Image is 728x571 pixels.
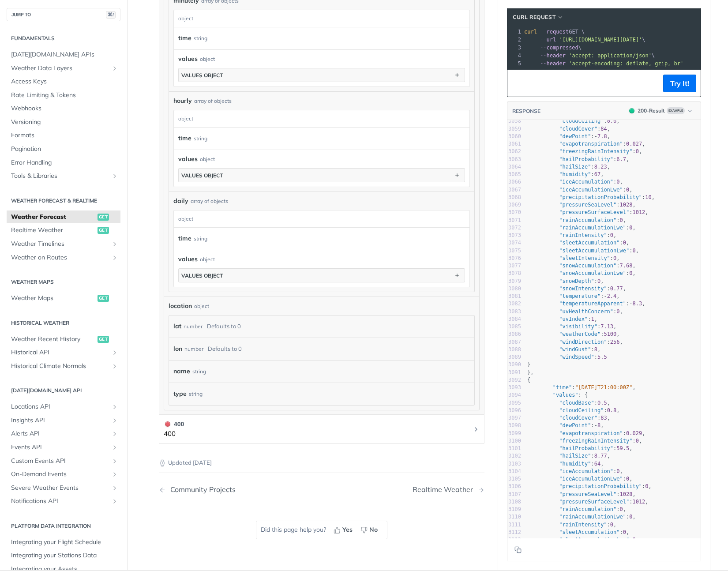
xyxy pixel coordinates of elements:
div: 3093 [507,384,521,391]
span: Integrating your Flight Schedule [11,537,118,546]
span: "iceAccumulation" [559,179,613,185]
span: - [629,301,632,307]
a: Weather Data LayersShow subpages for Weather Data Layers [7,61,120,75]
div: 1 [507,28,522,36]
label: type [173,387,187,400]
button: Show subpages for Weather Data Layers [111,64,118,71]
span: : , [527,202,636,208]
a: Insights APIShow subpages for Insights API [7,413,120,427]
button: Yes [330,523,357,537]
a: Pagination [7,143,120,156]
span: 84 [600,125,607,131]
span: 0.77 [610,285,623,291]
span: get [98,213,109,220]
span: GET \ [524,29,585,35]
a: Weather TimelinesShow subpages for Weather Timelines [7,237,120,251]
span: ⌘/ [106,11,116,18]
div: 3062 [507,148,521,155]
span: : , [527,247,639,253]
span: --compressed [540,45,578,51]
button: Show subpages for Locations API [111,403,118,410]
span: 0 [616,308,619,314]
button: Copy to clipboard [512,77,524,90]
div: 3071 [507,216,521,224]
span: 0 [629,270,632,276]
span: : , [527,255,620,261]
div: Community Projects [166,485,236,494]
div: 2 [507,36,522,44]
button: Show subpages for Custom Events API [111,457,118,464]
label: lat [173,320,181,333]
label: time [178,232,191,245]
a: Tools & LibrariesShow subpages for Tools & Libraries [7,169,120,183]
span: 0 [626,186,629,192]
div: 3073 [507,232,521,239]
div: 3091 [507,368,521,376]
span: 8.23 [594,163,607,169]
div: object [200,155,215,163]
span: "rainAccumulationLwe" [559,224,626,230]
div: 3070 [507,209,521,216]
span: : [527,354,607,360]
span: : , [527,331,620,337]
span: : , [527,323,616,330]
span: Notifications API [11,497,109,506]
label: time [178,32,191,45]
span: "humidity" [559,171,591,177]
a: Previous Page: Community Projects [159,485,298,494]
span: "evapotranspiration" [559,141,623,147]
span: }, [527,369,534,375]
span: Access Keys [11,77,118,86]
a: Access Keys [7,75,120,88]
span: 2.4 [607,293,617,299]
a: Custom Events APIShow subpages for Custom Events API [7,454,120,467]
span: "dewPoint" [559,133,591,139]
a: Realtime Weatherget [7,224,120,237]
a: Next Page: Realtime Weather [413,485,484,494]
div: values object [181,72,223,79]
a: Versioning [7,115,120,128]
div: 3066 [507,178,521,186]
button: Show subpages for Historical API [111,349,118,356]
span: 5100 [604,331,616,337]
a: Alerts APIShow subpages for Alerts API [7,427,120,440]
span: "sleetIntensity" [559,255,610,261]
button: values object [179,269,465,282]
a: Webhooks [7,102,120,115]
span: 0 [610,232,613,238]
div: 3081 [507,293,521,300]
div: 3084 [507,315,521,323]
span: "precipitationProbability" [559,194,642,200]
span: \ [524,53,655,59]
span: "uvIndex" [559,316,588,322]
a: [DATE][DOMAIN_NAME] APIs [7,48,120,61]
a: Notifications APIShow subpages for Notifications API [7,495,120,508]
span: : , [527,217,626,223]
span: 8 [594,346,597,352]
span: : , [527,270,636,276]
div: string [192,365,206,378]
span: location [169,301,192,311]
a: Integrating your Stations Data [7,549,120,562]
div: 3087 [507,338,521,346]
span: "temperature" [559,293,600,299]
div: 200 - Result [638,107,665,115]
span: "pressureSeaLevel" [559,202,616,208]
span: Weather Timelines [11,240,109,248]
span: Tools & Libraries [11,172,109,180]
button: Show subpages for Weather Timelines [111,240,118,248]
div: 3059 [507,125,521,132]
span: 1012 [632,209,645,215]
span: Error Handling [11,158,118,167]
div: object [194,302,209,310]
div: values object [181,272,223,279]
span: 256 [610,338,620,345]
button: Show subpages for Insights API [111,417,118,424]
button: Show subpages for Historical Climate Normals [111,362,118,369]
span: : , [527,346,600,352]
span: --request [540,29,569,35]
span: 0 [623,240,626,246]
div: 3076 [507,254,521,262]
span: "windGust" [559,346,591,352]
a: Error Handling [7,156,120,169]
